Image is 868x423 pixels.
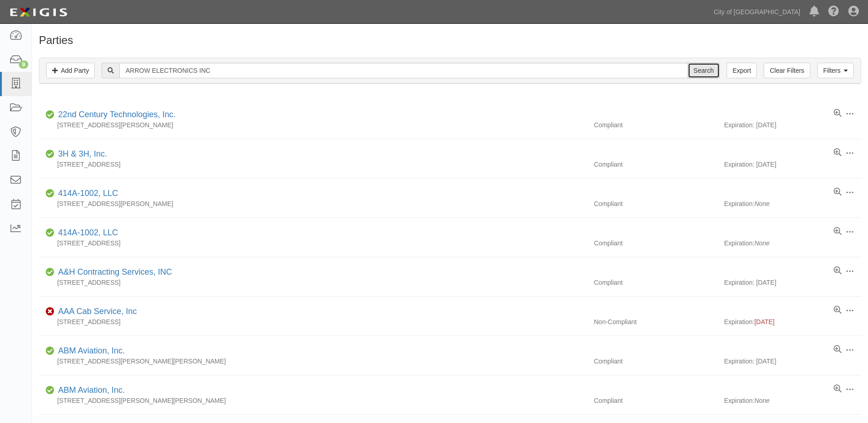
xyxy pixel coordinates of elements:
i: None [755,200,770,207]
i: None [755,397,770,404]
div: Expiration: [DATE] [724,160,861,169]
div: Compliant [587,160,724,169]
i: Compliant [46,387,54,394]
a: View results summary [834,188,841,197]
a: 414A-1002, LLC [58,228,118,237]
i: None [755,239,770,247]
img: logo-5460c22ac91f19d4615b14bd174203de0afe785f0fc80cf4dbbc73dc1793850b.png [7,4,70,21]
div: ABM Aviation, Inc. [54,385,125,396]
i: Non-Compliant [46,309,54,315]
a: Add Party [46,63,95,78]
div: ABM Aviation, Inc. [54,345,125,357]
i: Compliant [46,348,54,354]
div: [STREET_ADDRESS][PERSON_NAME][PERSON_NAME] [39,396,587,405]
div: Compliant [587,278,724,287]
div: 22nd Century Technologies, Inc. [54,109,176,121]
i: Compliant [46,190,54,197]
input: Search [119,63,688,78]
div: Expiration: [724,396,861,405]
a: 22nd Century Technologies, Inc. [58,110,176,119]
div: 3H & 3H, Inc. [54,148,107,160]
div: Compliant [587,120,724,130]
div: Compliant [587,357,724,366]
div: Expiration: [DATE] [724,278,861,287]
a: City of [GEOGRAPHIC_DATA] [709,3,805,21]
div: AAA Cab Service, Inc [54,306,137,318]
div: [STREET_ADDRESS][PERSON_NAME] [39,120,587,130]
div: [STREET_ADDRESS] [39,239,587,248]
div: 9 [19,60,28,69]
a: View results summary [834,345,841,354]
a: Clear Filters [764,63,810,78]
div: 414A-1002, LLC [54,227,118,239]
div: [STREET_ADDRESS][PERSON_NAME] [39,199,587,208]
a: 3H & 3H, Inc. [58,149,107,158]
div: Expiration: [724,239,861,248]
a: A&H Contracting Services, INC [58,267,172,277]
a: ABM Aviation, Inc. [58,346,125,355]
div: [STREET_ADDRESS] [39,160,587,169]
div: Compliant [587,199,724,208]
a: View results summary [834,148,841,157]
i: Help Center - Complianz [828,6,839,17]
input: Search [688,63,720,78]
h1: Parties [39,34,861,46]
div: Expiration: [DATE] [724,357,861,366]
span: [DATE] [755,318,775,325]
a: Export [727,63,757,78]
div: Compliant [587,239,724,248]
a: View results summary [834,266,841,276]
i: Compliant [46,230,54,236]
a: View results summary [834,227,841,236]
a: AAA Cab Service, Inc [58,307,137,316]
div: 414A-1002, LLC [54,188,118,200]
i: Compliant [46,151,54,157]
div: Expiration: [724,199,861,208]
div: Expiration: [DATE] [724,120,861,130]
div: Expiration: [724,317,861,326]
div: [STREET_ADDRESS][PERSON_NAME][PERSON_NAME] [39,357,587,366]
div: Compliant [587,396,724,405]
i: Compliant [46,112,54,118]
div: Non-Compliant [587,317,724,326]
a: View results summary [834,306,841,315]
a: Filters [817,63,854,78]
a: ABM Aviation, Inc. [58,385,125,395]
a: View results summary [834,385,841,394]
div: [STREET_ADDRESS] [39,278,587,287]
a: View results summary [834,109,841,118]
i: Compliant [46,269,54,276]
div: [STREET_ADDRESS] [39,317,587,326]
div: A&H Contracting Services, INC [54,266,172,278]
a: 414A-1002, LLC [58,189,118,198]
